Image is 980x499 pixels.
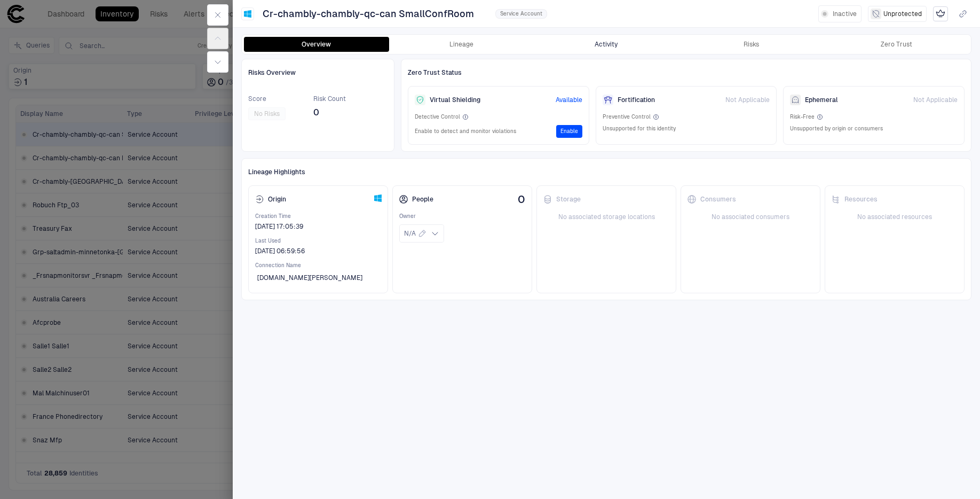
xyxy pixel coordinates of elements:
[556,96,582,104] span: Available
[618,96,655,104] span: Fortification
[415,113,460,121] span: Detective Control
[534,37,679,52] button: Activity
[556,125,582,138] button: Enable
[805,96,838,104] span: Ephemeral
[257,274,362,282] span: [DOMAIN_NAME][PERSON_NAME]
[543,195,581,204] div: Storage
[255,195,286,204] div: Origin
[248,95,286,103] span: Score
[255,222,303,231] span: [DATE] 17:05:39
[255,213,381,220] span: Creation Time
[248,165,965,179] div: Lineage Highlights
[408,66,965,80] div: Zero Trust Status
[913,96,958,104] span: Not Applicable
[603,113,651,121] span: Preventive Control
[255,222,303,231] div: 5/2/2006 22:05:39 (GMT+00:00 UTC)
[263,7,474,20] span: Cr-chambly-chambly-qc-can SmallConfRoom
[255,247,305,255] div: 5/8/2006 11:59:56 (GMT+00:00 UTC)
[543,213,669,221] span: No associated storage locations
[833,10,857,18] span: Inactive
[500,10,542,18] span: Service Account
[790,125,883,132] span: Unsupported by origin or consumers
[255,262,381,269] span: Connection Name
[255,269,377,286] button: [DOMAIN_NAME][PERSON_NAME]
[313,95,346,103] span: Risk Count
[389,37,534,52] button: Lineage
[399,213,525,220] span: Owner
[260,5,489,22] button: Cr-chambly-chambly-qc-can SmallConfRoom
[518,193,525,205] span: 0
[687,213,813,221] span: No associated consumers
[687,195,736,204] div: Consumers
[404,229,416,238] span: N/A
[881,40,912,49] div: Zero Trust
[254,110,280,118] span: No Risks
[790,113,815,121] span: Risk-Free
[430,96,480,104] span: Virtual Shielding
[744,40,759,49] div: Risks
[603,125,676,132] span: Unsupported for this identity
[832,213,958,221] span: No associated resources
[725,96,770,104] span: Not Applicable
[883,10,922,18] span: Unprotected
[373,194,381,202] div: Microsoft Active Directory
[255,247,305,255] span: [DATE] 06:59:56
[415,128,516,135] span: Enable to detect and monitor violations
[255,237,381,245] span: Last Used
[313,107,346,118] span: 0
[832,195,878,204] div: Resources
[399,195,433,204] div: People
[933,6,948,21] div: Mark as Crown Jewel
[244,37,389,52] button: Overview
[248,66,388,80] div: Risks Overview
[243,10,252,18] div: Microsoft Active Directory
